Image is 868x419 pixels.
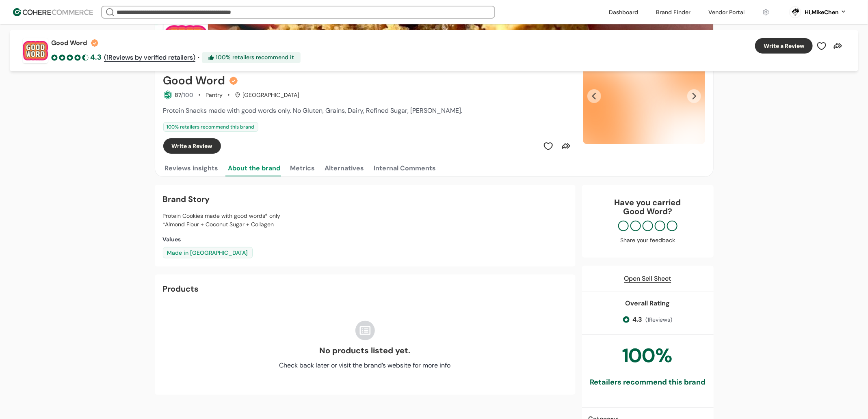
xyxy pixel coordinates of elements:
span: Protein Snacks made with good words only. No Gluten, Grains, Dairy, Refined Sugar, [PERSON_NAME]. [163,106,463,115]
div: Overall Rating [626,299,670,308]
div: Made in [GEOGRAPHIC_DATA] [163,247,253,258]
div: Pantry [206,91,223,99]
svg: 0 percent [789,6,801,18]
p: Protein Cookies made with good words* only *Almond Flour + Coconut Sugar + Collagen [163,212,567,229]
h2: Good Word [163,74,225,87]
div: Retailers recommend this brand [590,377,706,388]
button: Alternatives [323,160,366,176]
button: Hi,MikeChen [805,8,847,17]
button: Reviews insights [163,160,220,176]
div: Have you carried [590,198,706,216]
button: About the brand [227,160,282,176]
div: Hi, MikeChen [805,8,839,17]
div: Products [163,283,199,295]
div: Values [163,235,567,244]
div: Slide 1 [583,48,705,144]
div: Brand Story [163,193,567,205]
div: Internal Comments [374,163,436,173]
span: 4.3 [633,315,643,324]
span: 87 [175,91,181,99]
div: Share your feedback [590,236,706,245]
span: /100 [181,91,193,99]
div: 100 % retailers recommend this brand [163,122,258,132]
img: Cohere Logo [13,8,93,16]
div: Check back later or visit the brand’s website for more info [279,361,451,370]
p: Good Word ? [590,207,706,216]
div: No products listed yet. [320,344,411,357]
button: Previous Slide [587,89,601,103]
button: Write a Review [163,138,221,154]
div: 100 % [623,341,673,370]
img: Slide 0 [583,48,705,144]
a: Open Sell Sheet [624,274,671,284]
span: ( 1 Reviews) [646,316,673,324]
button: Next Slide [687,89,701,103]
button: Metrics [289,160,317,176]
div: Carousel [583,48,705,144]
div: [GEOGRAPHIC_DATA] [235,91,299,99]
